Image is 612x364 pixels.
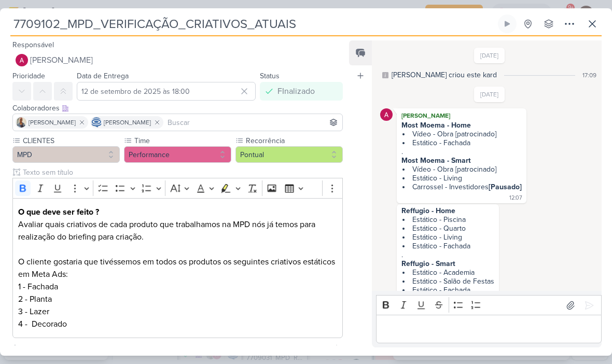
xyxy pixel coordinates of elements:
[235,146,343,163] button: Pontual
[91,117,102,128] img: Caroline Traven De Andrade
[401,156,471,165] strong: Most Moema - Smart
[16,117,26,128] img: Iara Santos
[402,215,494,224] li: Estático - Piscina
[12,198,343,339] div: Editor editing area: main
[402,130,522,138] li: Vídeo - Obra [patrocinado]
[402,183,522,191] li: Carrossel - Investidores
[402,242,494,250] li: Estático - Fachada
[402,138,522,147] li: Estático - Fachada
[12,72,45,80] label: Prioridade
[402,286,494,295] li: Estático - Fachada
[402,233,494,242] li: Estático - Living
[401,147,522,156] div: .
[21,167,343,178] input: Texto sem título
[489,183,522,191] strong: [Pausado]
[77,72,129,80] label: Data de Entrega
[104,118,151,127] span: [PERSON_NAME]
[376,315,602,343] div: Editor editing area: main
[401,259,455,268] strong: Reffugio - Smart
[582,71,596,80] div: 17:09
[23,343,328,354] div: Subkardz (4)
[260,72,280,80] label: Status
[380,108,393,121] img: Alessandra Gomes
[133,135,231,146] label: Time
[401,250,494,259] div: .
[399,110,524,121] div: [PERSON_NAME]
[503,20,511,28] div: Ligar relógio
[12,146,120,163] button: MPD
[12,178,343,198] div: Editor toolbar
[277,85,315,97] div: FInalizado
[12,40,54,49] label: Responsável
[260,82,343,101] button: FInalizado
[16,54,28,66] img: Alessandra Gomes
[18,207,99,217] strong: O que deve ser feito ?
[18,256,337,281] p: O cliente gostaria que tivéssemos em todos os produtos os seguintes criativos estáticos em Meta Ads:
[402,268,494,277] li: Estático - Academia
[402,277,494,286] li: Estático - Salão de Festas
[12,51,343,69] button: [PERSON_NAME]
[509,194,522,202] div: 12:07
[401,121,471,130] strong: Most Moema - Home
[401,206,455,215] strong: Reffugio - Home
[392,69,497,80] div: [PERSON_NAME] criou este kard
[402,224,494,233] li: Estático - Quarto
[376,295,602,315] div: Editor toolbar
[77,82,256,101] input: Select a date
[124,146,231,163] button: Performance
[12,103,343,114] div: Colaboradores
[402,165,522,174] li: Vídeo - Obra [patrocinado]
[30,54,93,66] span: [PERSON_NAME]
[165,116,340,129] input: Buscar
[245,135,343,146] label: Recorrência
[22,135,120,146] label: CLIENTES
[29,118,76,127] span: [PERSON_NAME]
[18,218,337,243] p: Avaliar quais criativos de cada produto que trabalhamos na MPD nós já temos para realização do br...
[10,15,496,33] input: Kard Sem Título
[18,281,337,330] p: 1 - Fachada 2 - Planta 3 - Lazer 4 - Decorado
[402,174,522,183] li: Estático - Living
